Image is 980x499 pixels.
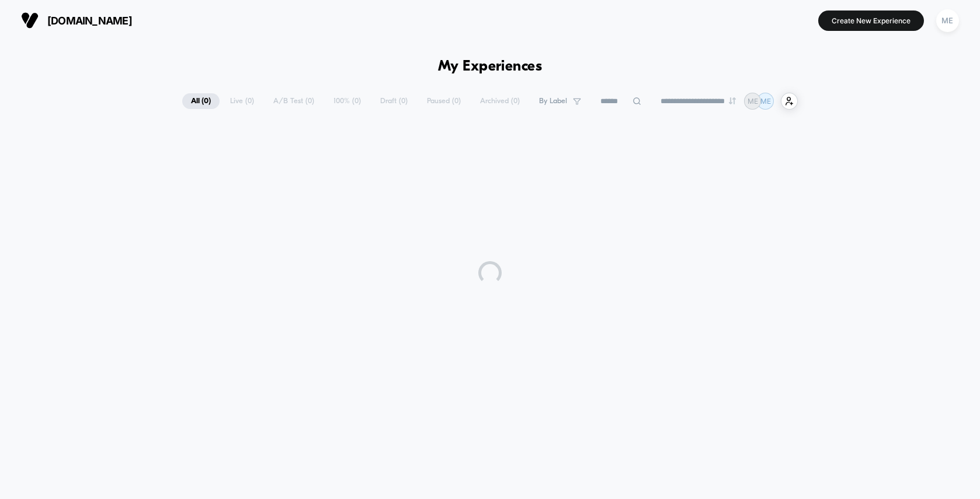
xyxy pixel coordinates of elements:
[438,58,543,75] h1: My Experiences
[760,97,771,106] p: ME
[933,9,962,33] button: ME
[748,97,758,106] p: ME
[539,97,567,106] span: By Label
[729,97,736,104] img: end
[818,10,924,31] button: Create New Experience
[936,9,959,32] div: ME
[18,11,135,30] button: [DOMAIN_NAME]
[47,15,132,27] span: [DOMAIN_NAME]
[182,93,220,109] span: All ( 0 )
[21,12,39,29] img: Visually logo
